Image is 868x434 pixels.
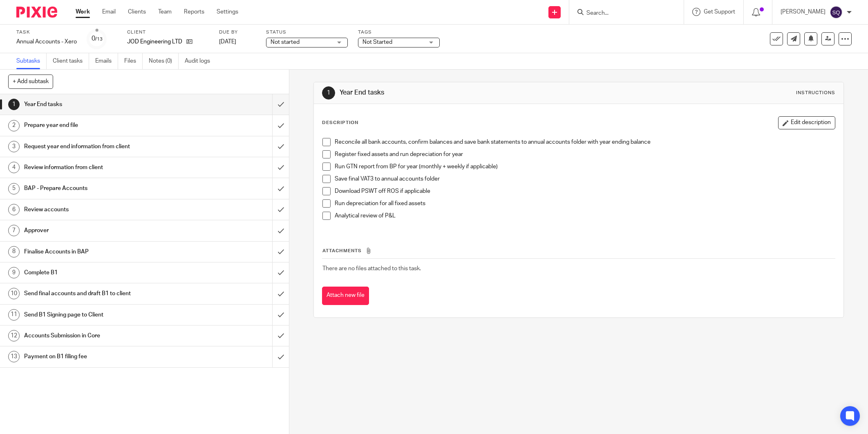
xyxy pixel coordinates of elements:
div: 4 [8,162,20,173]
img: Pixie [16,7,57,18]
a: Audit logs [185,53,216,69]
span: Not Started [362,39,392,45]
a: Client tasks [53,53,89,69]
p: Analytical review of P&L [335,212,835,220]
p: Download PSWT off ROS if applicable [335,187,835,195]
a: Emails [95,53,118,69]
h1: Accounts Submission in Core [24,330,184,342]
span: Get Support [704,9,735,15]
a: Clients [128,8,146,16]
h1: Year End tasks [340,88,596,97]
div: 13 [8,351,20,362]
h1: Prepare year end file [24,119,184,131]
div: Instructions [796,90,835,96]
div: 9 [8,267,20,278]
p: Register fixed assets and run depreciation for year [335,150,835,158]
button: Attach new file [322,287,369,305]
p: [PERSON_NAME] [781,8,825,16]
p: Save final VAT3 to annual accounts folder [335,175,835,183]
a: Reports [184,8,204,16]
a: Subtasks [16,53,47,69]
p: JOD Engineering LTD [127,38,182,46]
h1: Year End tasks [24,98,184,111]
label: Task [16,29,77,36]
p: Run depreciation for all fixed assets [335,199,835,208]
div: 11 [8,309,20,321]
label: Tags [358,29,440,36]
input: Search [586,10,659,17]
h1: Request year end information from client [24,140,184,153]
a: Files [124,53,143,69]
div: 6 [8,204,20,215]
img: svg%3E [830,6,843,19]
label: Status [266,29,348,36]
h1: Review accounts [24,203,184,216]
div: 3 [8,141,20,152]
a: Email [102,8,116,16]
label: Due by [219,29,256,36]
div: 2 [8,120,20,131]
p: Description [322,120,358,126]
p: Run GTN report from BP for year (monthly + weekly if applicable) [335,163,835,171]
div: 10 [8,288,20,299]
label: Client [127,29,209,36]
a: Team [158,8,172,16]
button: + Add subtask [8,75,53,88]
div: 12 [8,330,20,341]
small: /13 [95,37,103,41]
div: 1 [322,86,335,99]
h1: Complete B1 [24,267,184,279]
h1: Finalise Accounts in BAP [24,246,184,258]
span: There are no files attached to this task. [322,266,421,271]
div: 7 [8,225,20,236]
p: Reconcile all bank accounts, confirm balances and save bank statements to annual accounts folder ... [335,138,835,146]
a: Settings [217,8,238,16]
span: [DATE] [219,39,236,45]
h1: Send B1 Signing page to Client [24,309,184,321]
span: Not started [271,39,300,45]
div: 5 [8,183,20,194]
a: Notes (0) [149,53,179,69]
div: Annual Accounts - Xero [16,38,77,46]
h1: Approver [24,224,184,237]
div: 0 [92,34,103,43]
span: Attachments [322,249,362,253]
h1: Payment on B1 filing fee [24,350,184,363]
h1: BAP - Prepare Accounts [24,182,184,194]
button: Edit description [778,116,835,129]
h1: Send final accounts and draft B1 to client [24,287,184,300]
div: 8 [8,246,20,258]
a: Work [76,8,90,16]
div: 1 [8,99,20,110]
h1: Review information from client [24,161,184,174]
